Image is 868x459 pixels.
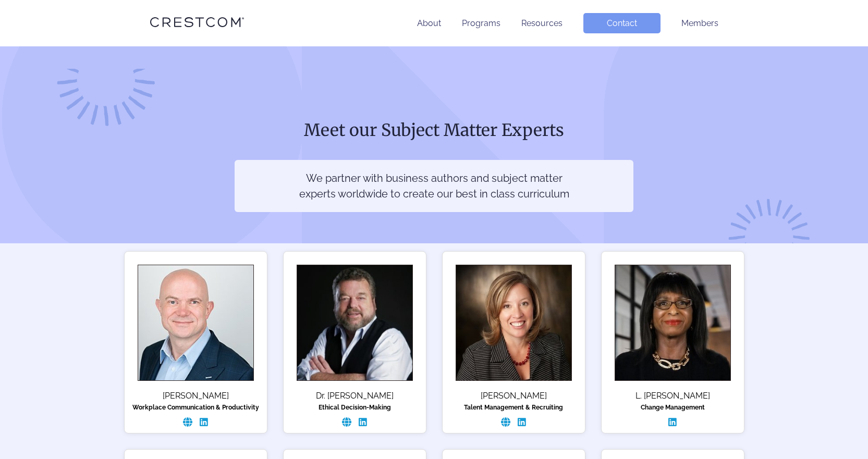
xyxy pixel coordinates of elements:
[342,417,351,428] a: Website
[607,404,739,411] div: Change Management
[521,18,563,28] a: Resources
[448,404,580,411] div: Talent Management & Recruiting
[289,404,421,411] div: Ethical Decision-Making
[130,391,262,401] div: [PERSON_NAME]
[359,417,367,428] a: Linked In
[668,417,677,428] a: Linked In
[200,417,208,428] a: Linked In
[130,404,262,411] div: Workplace Communication & Productivity
[417,18,441,28] a: About
[297,265,413,381] img: Gilbert
[501,417,510,428] a: Website
[615,265,731,381] img: Patterson
[289,391,421,401] div: Dr. [PERSON_NAME]
[681,18,718,28] a: Members
[456,265,572,381] img: Quinn Votaw
[448,391,580,401] div: [PERSON_NAME]
[298,170,570,202] p: We partner with business authors and subject matter experts worldwide to create our best in class...
[138,265,254,381] img: Bounds
[583,13,661,33] a: Contact
[235,119,633,141] h1: Meet our Subject Matter Experts
[518,417,526,428] a: Linked In
[183,417,192,428] a: Website
[607,391,739,401] div: L. [PERSON_NAME]
[462,18,500,28] a: Programs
